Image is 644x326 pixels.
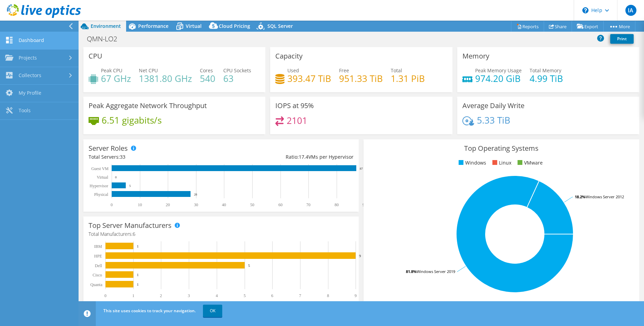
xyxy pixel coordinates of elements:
[120,154,125,160] span: 33
[603,21,635,32] a: More
[417,269,455,274] tspan: Windows Server 2019
[287,67,299,74] span: Used
[575,194,585,199] tspan: 18.2%
[222,202,226,207] text: 40
[129,184,131,188] text: 5
[138,202,142,207] text: 10
[462,52,489,60] h3: Memory
[166,202,170,207] text: 20
[111,202,113,207] text: 0
[101,67,122,74] span: Peak CPU
[160,293,162,298] text: 2
[200,75,215,82] h4: 540
[339,67,349,74] span: Free
[544,21,572,32] a: Share
[194,202,198,207] text: 30
[138,23,168,29] span: Performance
[89,145,128,152] h3: Server Roles
[306,202,310,207] text: 70
[267,23,293,29] span: SQL Server
[139,67,158,74] span: Net CPU
[491,159,511,167] li: Linux
[94,254,102,259] text: HPE
[203,305,222,317] a: OK
[133,231,135,237] span: 6
[93,273,102,277] text: Cisco
[457,159,486,167] li: Windows
[186,23,202,29] span: Virtual
[244,293,246,298] text: 5
[287,75,331,82] h4: 393.47 TiB
[391,75,425,82] h4: 1.31 PiB
[137,282,139,286] text: 1
[530,75,563,82] h4: 4.99 TiB
[101,75,131,82] h4: 67 GHz
[89,52,102,60] h3: CPU
[511,21,544,32] a: Reports
[287,117,307,124] h4: 2101
[339,75,383,82] h4: 951.33 TiB
[406,269,417,274] tspan: 81.8%
[89,230,354,238] h4: Total Manufacturers:
[299,293,301,298] text: 7
[391,67,402,74] span: Total
[91,166,109,171] text: Guest VM
[84,35,128,43] h1: QMN-LO2
[585,194,624,199] tspan: Windows Server 2012
[91,23,121,29] span: Environment
[477,116,510,124] h4: 5.33 TiB
[572,21,604,32] a: Export
[610,34,634,44] a: Print
[89,102,207,109] h3: Peak Aggregate Network Throughput
[462,102,524,109] h3: Average Daily Write
[102,116,162,124] h4: 6.51 gigabits/s
[216,293,218,298] text: 4
[355,293,357,298] text: 9
[137,244,139,248] text: 1
[360,167,363,170] text: 87
[582,7,589,13] svg: \n
[132,293,134,298] text: 1
[137,273,139,277] text: 1
[475,75,522,82] h4: 974.20 GiB
[90,183,108,188] text: Hypervisor
[299,154,308,160] span: 17.4
[194,193,197,196] text: 28
[221,153,354,161] div: Ratio: VMs per Hypervisor
[275,52,303,60] h3: Capacity
[248,263,250,267] text: 5
[275,102,314,109] h3: IOPS at 95%
[278,202,283,207] text: 60
[104,293,106,298] text: 0
[139,75,192,82] h4: 1381.80 GHz
[94,244,102,249] text: IBM
[335,202,339,207] text: 80
[89,222,172,229] h3: Top Server Manufacturers
[250,202,254,207] text: 50
[223,75,251,82] h4: 63
[188,293,190,298] text: 3
[89,153,221,161] div: Total Servers:
[219,23,250,29] span: Cloud Pricing
[94,192,108,197] text: Physical
[530,67,561,74] span: Total Memory
[475,67,522,74] span: Peak Memory Usage
[327,293,329,298] text: 8
[90,282,102,287] text: Quanta
[223,67,251,74] span: CPU Sockets
[95,263,102,268] text: Dell
[115,176,117,179] text: 0
[103,308,196,314] span: This site uses cookies to track your navigation.
[516,159,543,167] li: VMware
[97,175,109,180] text: Virtual
[369,145,634,152] h3: Top Operating Systems
[200,67,213,74] span: Cores
[359,254,361,258] text: 9
[625,5,636,16] span: IA
[271,293,273,298] text: 6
